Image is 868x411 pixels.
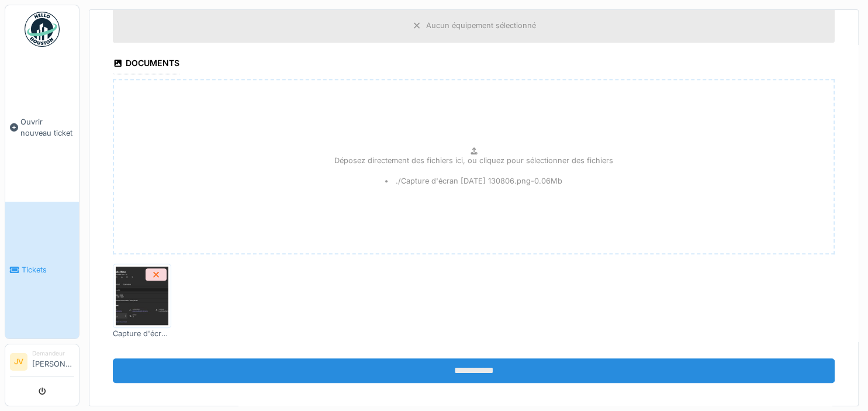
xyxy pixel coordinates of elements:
li: ./Capture d'écran [DATE] 130806.png - 0.06 Mb [385,175,562,186]
li: [PERSON_NAME] [32,349,74,374]
div: Documents [113,54,179,74]
div: Demandeur [32,349,74,358]
img: Badge_color-CXgf-gQk.svg [25,12,60,47]
a: Ouvrir nouveau ticket [5,53,79,202]
div: Capture d'écran [DATE] 130806.png [113,328,171,339]
p: Déposez directement des fichiers ici, ou cliquez pour sélectionner des fichiers [334,155,613,166]
div: Aucun équipement sélectionné [426,20,536,31]
li: JV [10,353,27,371]
span: Tickets [22,264,74,275]
span: Ouvrir nouveau ticket [20,116,74,139]
a: JV Demandeur[PERSON_NAME] [10,349,74,377]
img: r40ogrtuutnhntfwn6wk9158d0ti [116,267,168,325]
a: Tickets [5,202,79,339]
